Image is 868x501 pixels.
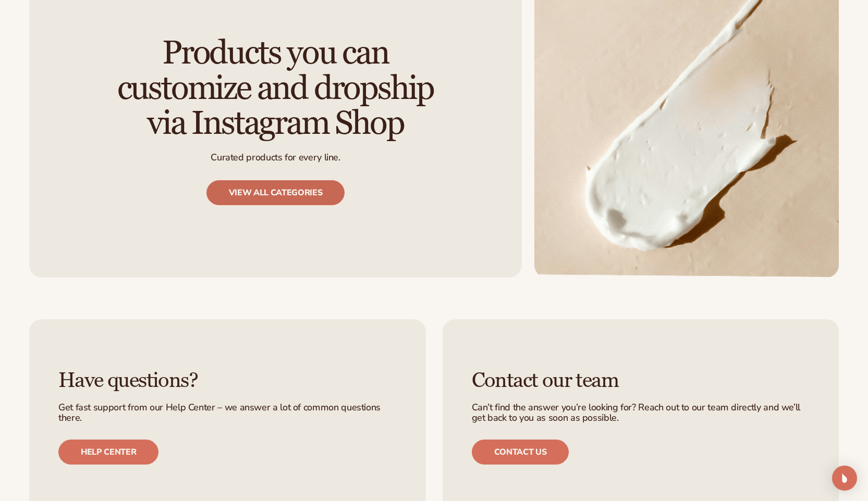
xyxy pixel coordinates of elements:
h3: Have questions? [58,369,397,392]
h2: Products you can customize and dropship via Instagram Shop [117,36,434,141]
a: Help center [58,440,158,465]
div: Open Intercom Messenger [832,466,857,491]
p: Curated products for every line. [211,152,340,164]
p: Get fast support from our Help Center – we answer a lot of common questions there. [58,403,397,423]
a: View all categories [206,180,345,205]
p: Can’t find the answer you’re looking for? Reach out to our team directly and we’ll get back to yo... [472,403,810,423]
h3: Contact our team [472,369,810,392]
a: Contact us [472,440,569,465]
